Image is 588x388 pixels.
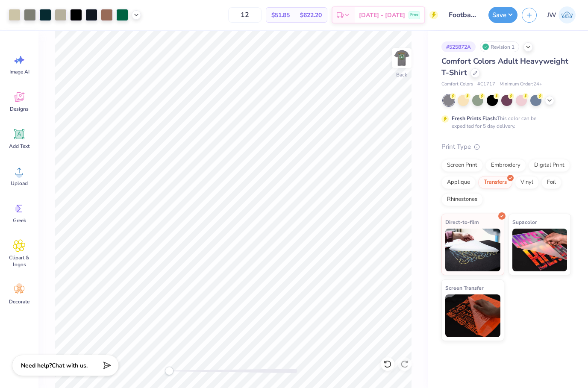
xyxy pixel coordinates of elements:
span: Free [410,12,418,18]
div: Foil [541,176,562,189]
span: Direct-to-film [445,218,479,226]
div: Screen Print [441,159,483,172]
div: Applique [441,176,476,189]
span: Designs [10,106,29,112]
span: Image AI [9,68,29,75]
div: Vinyl [515,176,539,189]
span: $622.20 [300,11,322,20]
a: JW [543,6,579,24]
div: Revision 1 [480,41,519,52]
span: Chat with us. [52,362,88,370]
span: Add Text [9,143,29,150]
span: JW [547,10,556,20]
div: Accessibility label [165,367,173,375]
div: Transfers [478,176,512,189]
input: Untitled Design [442,6,484,24]
div: Embroidery [485,159,526,172]
img: Direct-to-film [445,229,500,271]
div: Digital Print [529,159,570,172]
img: Screen Transfer [445,294,500,337]
span: Comfort Colors Adult Heavyweight T-Shirt [441,56,568,78]
div: Back [396,71,407,79]
span: Decorate [9,298,29,305]
div: # 525872A [441,41,476,52]
div: This color can be expedited for 5 day delivery. [452,115,557,130]
span: Upload [11,180,28,187]
img: Jessica Wendt [559,6,576,24]
span: [DATE] - [DATE] [359,11,405,20]
input: – – [228,7,262,23]
strong: Fresh Prints Flash: [452,115,497,122]
div: Print Type [441,142,571,152]
div: Rhinestones [441,193,483,206]
span: Greek [13,217,26,224]
strong: Need help? [21,362,52,370]
img: Supacolor [512,229,567,271]
span: # C1717 [477,81,495,88]
span: Screen Transfer [445,283,484,292]
span: Clipart & logos [5,254,33,268]
span: Comfort Colors [441,81,473,88]
span: Supacolor [512,218,537,226]
span: $51.85 [271,11,290,20]
span: Minimum Order: 24 + [500,81,542,88]
img: Back [393,50,410,67]
button: Save [488,7,517,23]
